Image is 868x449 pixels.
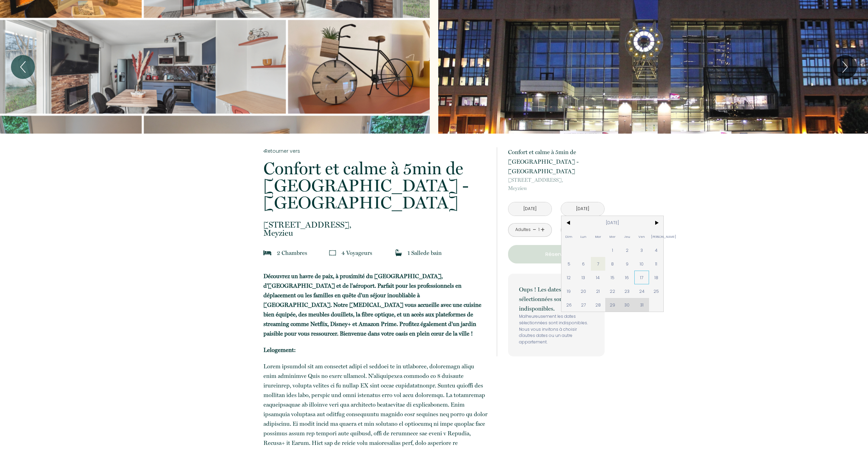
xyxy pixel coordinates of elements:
span: [STREET_ADDRESS], [508,176,605,184]
span: 20 [576,284,591,298]
span: Ven [634,230,649,243]
span: 24 [634,284,649,298]
span: [DATE] [576,216,649,230]
p: Meyzieu [508,176,605,192]
img: guests [329,249,336,256]
span: s [370,249,372,256]
span: 18 [649,271,664,284]
span: 16 [620,271,635,284]
span: 9 [620,257,635,271]
span: 23 [620,284,635,298]
span: 14 [591,271,606,284]
a: + [541,224,545,235]
span: 25 [649,284,664,298]
span: 21 [591,284,606,298]
span: 13 [576,271,591,284]
span: 17 [634,271,649,284]
span: 15 [605,271,620,284]
p: 4 Voyageur [341,248,372,258]
button: Réserver [508,245,605,263]
strong: Le [263,346,270,353]
span: 7 [591,257,606,271]
p: Oups ! Les dates sélectionnées sont indisponibles. [519,285,594,313]
strong: Découvrez un havre de paix, à proximité du [GEOGRAPHIC_DATA], d'[GEOGRAPHIC_DATA] et de l'aéropor... [263,273,481,337]
p: Confort et calme à 5min de [GEOGRAPHIC_DATA] - [GEOGRAPHIC_DATA] [263,160,488,211]
span: 1 [605,243,620,257]
span: Mar [591,230,606,243]
p: 2 Chambre [277,248,307,258]
span: Dim [561,230,576,243]
span: 8 [605,257,620,271]
span: 19 [561,284,576,298]
p: Confort et calme à 5min de [GEOGRAPHIC_DATA] - [GEOGRAPHIC_DATA] [508,147,605,176]
input: Départ [561,202,604,216]
button: Next [833,55,857,79]
a: - [533,224,536,235]
span: 27 [576,298,591,312]
strong: logement [270,346,294,353]
div: 1 [537,227,541,233]
button: Previous [11,55,35,79]
span: 26 [561,298,576,312]
span: > [649,216,664,230]
span: 11 [649,257,664,271]
span: 6 [576,257,591,271]
span: s [305,249,307,256]
span: 22 [605,284,620,298]
span: 2 [620,243,635,257]
p: Réserver [510,250,602,258]
span: 12 [561,271,576,284]
p: Malheureusement les dates sélectionnées sont indisponibles. Nous vous invitons à choisir d'autres... [519,313,594,345]
p: Meyzieu [263,221,488,237]
span: [STREET_ADDRESS], [263,221,488,229]
input: Arrivée [508,202,552,216]
span: [PERSON_NAME] [649,230,664,243]
span: 5 [561,257,576,271]
div: Adultes [515,227,531,233]
p: 1 Salle de bain [407,248,442,258]
strong: : [294,346,296,353]
span: 4 [649,243,664,257]
span: < [561,216,576,230]
span: 28 [591,298,606,312]
span: 10 [634,257,649,271]
span: Jeu [620,230,635,243]
a: Retourner vers [263,147,488,155]
span: Mer [605,230,620,243]
span: 3 [634,243,649,257]
span: Lun [576,230,591,243]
